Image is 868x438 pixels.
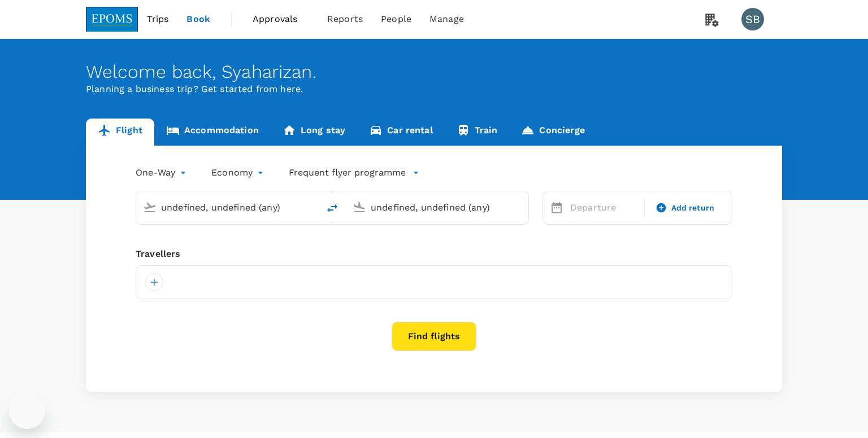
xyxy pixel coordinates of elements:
a: Car rental [357,119,445,146]
iframe: Button to launch messaging window [9,393,45,429]
a: Train [445,119,510,146]
p: Planning a business trip? Get started from here. [86,82,782,96]
button: Frequent flyer programme [289,166,419,179]
div: SB [741,8,764,30]
button: delete [319,195,346,222]
a: Concierge [509,119,596,146]
a: Flight [86,119,154,146]
p: Frequent flyer programme [289,166,406,179]
span: Manage [429,12,464,26]
div: One-Way [136,164,189,182]
img: EPOMS SDN BHD [86,7,138,32]
button: Open [520,206,523,208]
span: Reports [327,12,363,26]
p: Departure [570,201,637,214]
input: Going to [371,199,505,216]
button: Find flights [392,322,476,351]
div: Welcome back , Syaharizan . [86,62,782,82]
span: Book [186,12,210,26]
div: Travellers [136,247,732,261]
div: Economy [211,164,266,182]
span: Trips [147,12,169,26]
button: Open [311,206,313,208]
input: Depart from [161,199,295,216]
a: Accommodation [154,119,271,146]
span: People [381,12,411,26]
span: Add return [671,202,715,214]
span: Approvals [253,12,309,26]
a: Long stay [271,119,357,146]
